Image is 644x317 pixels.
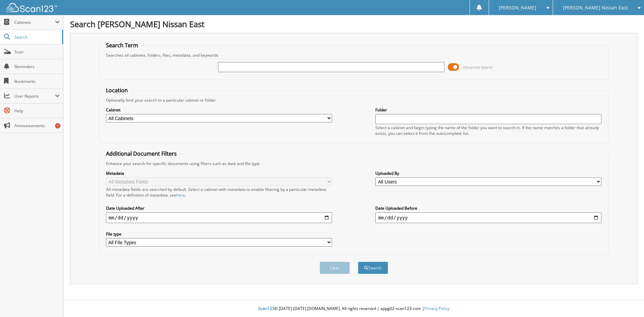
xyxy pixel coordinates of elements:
[103,150,180,157] legend: Additional Document Filters
[375,107,601,113] label: Folder
[14,93,55,99] span: User Reports
[375,170,601,176] label: Uploaded By
[258,306,274,311] span: Scan123
[106,187,332,198] div: All metadata fields are searched by default. Select a cabinet with metadata to enable filtering b...
[563,6,628,10] span: [PERSON_NAME] Nissan East
[375,125,601,136] div: Select a cabinet and begin typing the name of the folder you want to search in. If the name match...
[106,231,332,237] label: File type
[499,6,536,10] span: [PERSON_NAME]
[176,192,185,198] a: here
[106,205,332,211] label: Date Uploaded After
[14,108,60,114] span: Help
[106,212,332,223] input: start
[7,3,57,12] img: scan123-logo-white.svg
[14,64,60,69] span: Reminders
[424,306,449,311] a: Privacy Policy
[103,52,605,58] div: Searches all cabinets, folders, files, metadata, and keywords
[55,123,60,128] div: 1
[358,262,388,274] button: Search
[106,170,332,176] label: Metadata
[70,18,637,30] h1: Search [PERSON_NAME] Nissan East
[103,42,142,49] legend: Search Term
[14,78,60,84] span: Bookmarks
[375,212,601,223] input: end
[103,97,605,103] div: Optionally limit your search to a particular cabinet or folder
[14,19,55,25] span: Cabinets
[14,49,60,55] span: Scan
[375,205,601,211] label: Date Uploaded Before
[106,107,332,113] label: Cabinet
[14,123,60,128] span: Announcements
[320,262,350,274] button: Clear
[103,161,605,166] div: Enhance your search for specific documents using filters such as date and file type.
[463,65,493,70] span: Advanced Search
[14,34,59,40] span: Search
[63,301,644,317] div: © [DATE]-[DATE] [DOMAIN_NAME]. All rights reserved | appg02-scan123-com |
[103,87,131,94] legend: Location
